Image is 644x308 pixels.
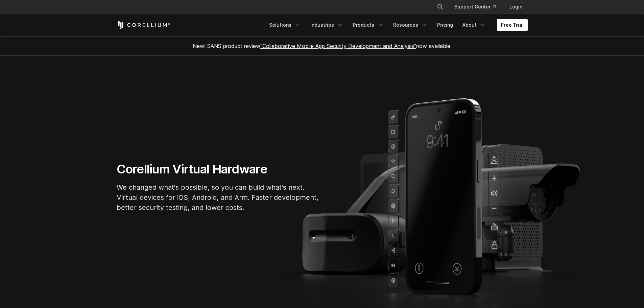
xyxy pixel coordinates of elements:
a: Login [504,1,528,13]
a: Pricing [433,19,457,31]
a: Resources [389,19,432,31]
a: About [458,19,490,31]
span: New! SANS product review now available. [193,43,452,49]
button: Search [434,1,446,13]
a: Products [349,19,388,31]
a: Solutions [265,19,305,31]
div: Navigation Menu [265,19,528,31]
a: Support Center [449,1,501,13]
a: Free Trial [497,19,528,31]
h1: Corellium Virtual Hardware [117,162,319,177]
p: We changed what's possible, so you can build what's next. Virtual devices for iOS, Android, and A... [117,182,319,213]
div: Navigation Menu [429,1,528,13]
a: "Collaborative Mobile App Security Development and Analysis" [260,43,416,49]
a: Industries [306,19,348,31]
a: Corellium Home [117,21,170,29]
